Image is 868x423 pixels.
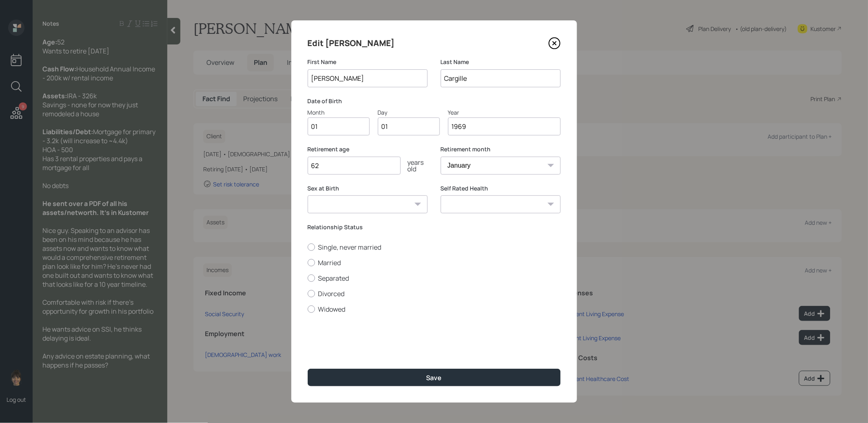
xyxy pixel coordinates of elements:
[401,159,428,172] div: years old
[426,373,442,382] div: Save
[448,117,561,135] input: Year
[308,37,395,50] h4: Edit [PERSON_NAME]
[308,258,561,267] label: Married
[441,145,561,153] label: Retirement month
[441,184,561,193] label: Self Rated Health
[308,305,561,314] label: Widowed
[308,58,428,66] label: First Name
[378,108,440,117] div: Day
[378,117,440,135] input: Day
[308,223,561,231] label: Relationship Status
[308,289,561,298] label: Divorced
[441,58,561,66] label: Last Name
[308,145,428,153] label: Retirement age
[308,184,428,193] label: Sex at Birth
[308,117,370,135] input: Month
[308,274,561,283] label: Separated
[308,369,561,386] button: Save
[308,243,561,252] label: Single, never married
[308,108,370,117] div: Month
[448,108,561,117] div: Year
[308,97,561,105] label: Date of Birth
